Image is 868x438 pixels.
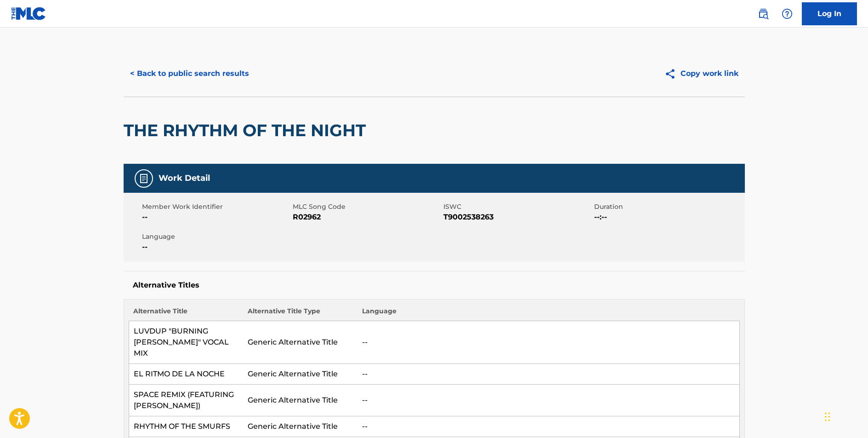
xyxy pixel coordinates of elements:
[357,321,739,364] td: --
[11,7,46,20] img: MLC Logo
[357,385,739,416] td: --
[357,364,739,385] td: --
[142,242,290,253] span: --
[594,202,743,212] span: Duration
[822,394,868,438] iframe: Chat Widget
[138,173,149,184] img: Work Detail
[802,2,857,25] a: Log In
[243,416,357,437] td: Generic Alternative Title
[758,8,769,19] img: search
[129,385,243,416] td: SPACE REMIX (FEATURING [PERSON_NAME])
[594,212,743,223] span: --:--
[293,202,441,212] span: MLC Song Code
[357,306,739,321] th: Language
[129,416,243,437] td: RHYTHM OF THE SMURFS
[142,212,290,223] span: --
[142,202,290,212] span: Member Work Identifier
[124,120,370,141] h2: THE RHYTHM OF THE NIGHT
[664,68,681,80] img: Copy work link
[443,212,592,223] span: T9002538263
[129,306,243,321] th: Alternative Title
[778,5,796,23] div: Help
[243,306,357,321] th: Alternative Title Type
[658,62,745,85] button: Copy work link
[754,5,772,23] a: Public Search
[243,321,357,364] td: Generic Alternative Title
[243,364,357,385] td: Generic Alternative Title
[825,403,830,431] div: Drag
[443,202,592,212] span: ISWC
[142,232,290,242] span: Language
[293,212,441,223] span: R02962
[129,364,243,385] td: EL RITMO DE LA NOCHE
[124,62,255,85] button: < Back to public search results
[129,321,243,364] td: LUVDUP "BURNING [PERSON_NAME]" VOCAL MIX
[133,281,736,290] h5: Alternative Titles
[159,173,210,184] h5: Work Detail
[243,385,357,416] td: Generic Alternative Title
[357,416,739,437] td: --
[782,8,793,19] img: help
